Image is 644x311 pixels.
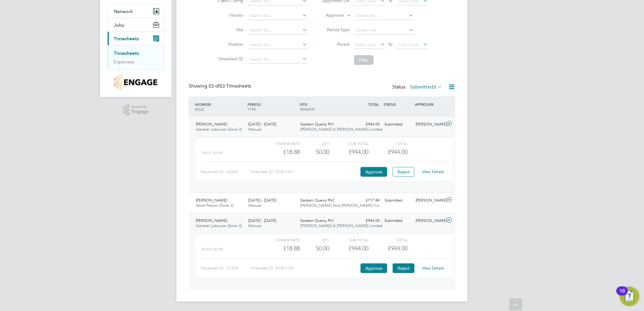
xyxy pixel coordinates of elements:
div: Total [368,236,408,243]
span: 03 of [209,83,220,89]
span: VENDOR [300,107,315,112]
div: 50.00 [300,243,329,253]
div: WORKER [193,99,246,115]
div: Total [368,140,408,147]
span: [DATE] - [DATE] [248,198,276,203]
span: [PERSON_NAME] And [PERSON_NAME] Co… [301,203,383,208]
div: Charge rate [261,140,300,147]
div: Showing [189,83,252,89]
button: Network [108,5,164,18]
label: Position [216,42,243,47]
span: Manual [248,223,261,228]
label: Period Type [323,27,350,32]
span: Timesheets [114,36,139,42]
label: Approver [317,12,345,18]
span: TYPE [247,107,256,112]
a: View Details [422,266,444,271]
a: Timesheets [114,50,139,56]
div: PERIOD [246,99,298,115]
a: View Details [422,169,444,174]
span: [DATE] - [DATE] [248,122,276,127]
input: Search for... [248,55,307,64]
div: Timesheets [108,45,164,70]
div: Timesheet ID: TS1811154 [250,263,359,273]
div: APPROVER [414,99,445,110]
span: Manual [248,127,261,132]
div: £944.00 [329,147,368,157]
span: Engage [132,109,149,114]
button: Open Resource Center, 10 new notifications [620,287,639,306]
label: Timesheet ID [216,56,243,62]
button: Reject [393,167,414,177]
div: £18.88 [261,147,300,157]
span: 03 Timesheets [209,83,251,89]
div: Placement ID: 121570 [201,263,250,273]
span: / [210,102,212,107]
button: Filter [354,55,374,65]
span: / [307,102,308,107]
div: QTY [300,140,329,147]
span: Select date [398,42,420,47]
div: SITE [298,99,351,115]
label: Vendor [216,12,243,18]
span: 3 [433,84,436,90]
a: Expenses [114,59,134,65]
span: General Labourer (Zone 3) [196,223,242,228]
div: £944.00 [351,216,382,226]
span: [PERSON_NAME] [196,218,227,223]
span: Eastern Quarry Ph2 [301,198,334,203]
div: Timesheet ID: TS1811931 [250,167,359,177]
span: General Labourer (Zone 3) [196,127,242,132]
div: STATUS [382,99,414,110]
span: [PERSON_NAME] [196,198,227,203]
span: Basic (£/HR) [202,151,223,155]
label: Site [216,27,243,32]
span: / [260,102,262,107]
input: Search for... [248,41,307,49]
div: £944.00 [329,243,368,253]
div: Submitted [382,196,414,206]
span: Eastern Quarry Ph1 [301,218,334,223]
div: Charge rate [261,236,300,243]
span: ROLE [195,107,204,112]
input: Select one [354,26,414,35]
span: Network [114,8,133,14]
input: Search for... [248,12,307,20]
div: [PERSON_NAME] [414,216,445,226]
span: [PERSON_NAME] [196,122,227,127]
div: [PERSON_NAME] [414,119,445,129]
label: Period [323,42,350,47]
div: Sub Total [329,140,368,147]
input: Search for... [248,26,307,35]
span: TOTAL [368,102,379,107]
img: countryside-properties-logo-retina.png [114,75,157,90]
span: Manual [248,203,261,208]
div: 10 [619,291,625,299]
div: 50.00 [300,147,329,157]
span: [PERSON_NAME] & [PERSON_NAME] Limited [301,223,383,228]
span: £944.00 [388,148,408,155]
span: Select date [355,42,377,47]
div: Sub Total [329,236,368,243]
button: Timesheets [108,32,164,45]
button: Approve [361,263,387,273]
button: Reject [393,263,414,273]
div: [PERSON_NAME] [414,196,445,206]
div: Submitted [382,119,414,129]
div: Placement ID: 162540 [201,167,250,177]
div: £18.88 [261,243,300,253]
div: Status [392,83,443,92]
span: £944.00 [388,245,408,252]
span: [PERSON_NAME] & [PERSON_NAME] Limited [301,127,383,132]
span: [DATE] - [DATE] [248,218,276,223]
label: Submitted [410,84,442,90]
button: Jobs [108,18,164,32]
span: Jobs [114,22,124,28]
div: Submitted [382,216,414,226]
button: Approve [361,167,387,177]
div: £717.84 [351,196,382,206]
a: Powered byEngage [123,104,149,116]
span: Eastern Quarry Ph1 [301,122,334,127]
span: Store Person (Zone 3) [196,203,233,208]
span: Powered by [132,104,149,109]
